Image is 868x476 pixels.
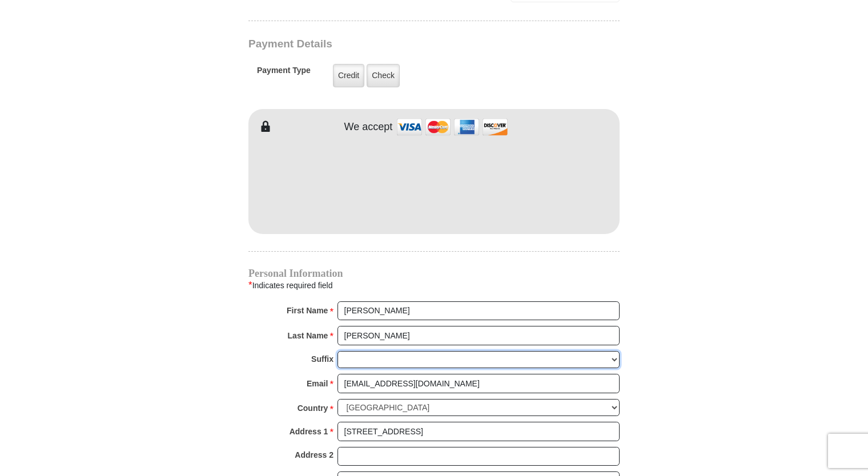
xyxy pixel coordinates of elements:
img: credit cards accepted [395,115,509,139]
strong: Suffix [311,351,333,367]
strong: Country [298,400,328,416]
label: Check [367,64,400,87]
strong: Address 2 [295,447,333,463]
h4: Personal Information [248,269,620,278]
h5: Payment Type [257,66,311,81]
div: Indicates required field [248,278,620,293]
h3: Payment Details [248,38,540,51]
strong: Last Name [288,328,328,344]
strong: Email [307,376,328,392]
label: Credit [333,64,364,87]
strong: First Name [287,302,328,318]
h4: We accept [344,121,393,134]
strong: Address 1 [290,423,328,439]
